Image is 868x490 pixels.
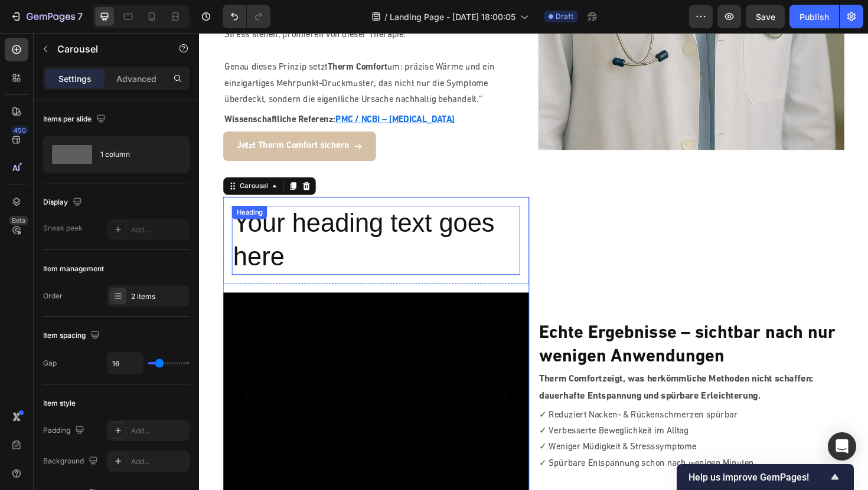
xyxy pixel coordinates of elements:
p: Advanced [116,73,156,85]
div: Add... [131,426,187,436]
div: Item management [43,264,104,274]
div: Padding [43,423,87,439]
button: Show survey - Help us improve GemPages! [688,470,842,484]
div: Item style [43,398,76,409]
div: Sneak peek [43,223,83,234]
h2: Echte Ergebnisse – sichtbar nach nur wenigen Anwendungen [359,305,683,357]
p: Settings [58,73,92,85]
span: Draft [556,11,573,22]
p: ✓ Reduziert Nacken- & Rückenschmerzen spürbar [360,397,682,414]
div: Item spacing [43,328,102,344]
p: 7 [77,9,83,24]
div: 2 items [131,291,187,302]
div: Background [43,453,100,469]
div: Display [43,195,84,211]
p: zeigt, was herkömmliche Methoden nicht schaffen: dauerhafte Entspannung und spürbare Erleichterung. [360,358,682,394]
div: Carousel [40,157,75,167]
div: 450 [11,126,28,135]
button: 7 [5,5,88,28]
button: Publish [789,5,839,28]
p: ✓ Weniger Müdigkeit & Stresssymptome [360,430,682,448]
div: Gap [43,358,57,369]
div: Items per slide [43,111,108,127]
div: Beta [9,216,28,225]
span: Save [756,12,775,22]
button: Save [746,5,785,28]
div: 1 column [100,141,172,168]
span: Landing Page - [DATE] 18:00:05 [390,11,515,23]
button: Carousel Next Arrow [307,369,340,402]
span: Help us improve GemPages! [688,472,828,483]
div: Publish [800,11,829,23]
p: ✓ Spürbare Entspannung schon nach wenigen Minuten [360,448,682,465]
iframe: Design area [199,33,868,490]
div: Order [43,291,63,301]
div: Open Intercom Messenger [828,432,856,461]
strong: Therm Comfort [360,361,427,371]
p: ✓ Verbesserte Beweglichkeit im Alltag [360,413,682,430]
p: Carousel [57,42,158,56]
div: Add... [131,456,187,467]
input: Auto [107,353,143,374]
div: Undo/Redo [223,5,270,28]
span: / [384,11,387,23]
